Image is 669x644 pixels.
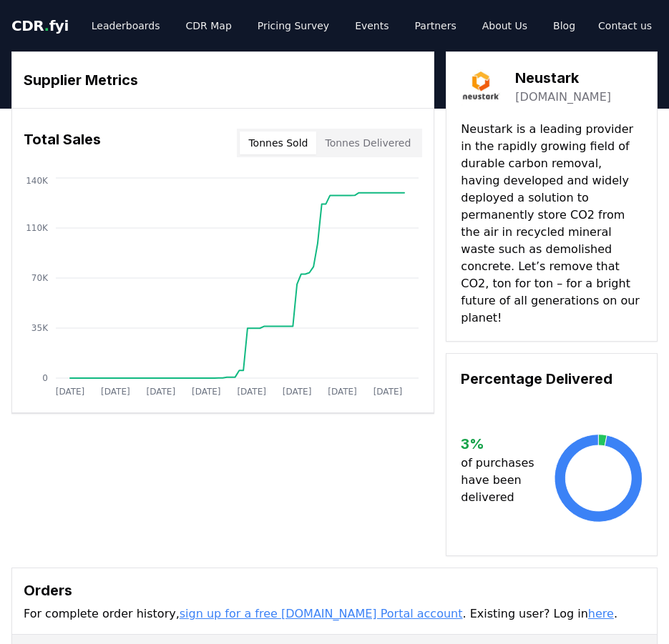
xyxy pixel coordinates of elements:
tspan: [DATE] [147,387,176,397]
tspan: 110K [26,223,49,233]
a: CDR.fyi [11,16,69,36]
tspan: [DATE] [101,387,130,397]
tspan: 140K [26,176,49,186]
a: sign up for a free [DOMAIN_NAME] Portal account [180,607,463,620]
span: CDR fyi [11,17,69,34]
tspan: [DATE] [328,387,357,397]
tspan: [DATE] [237,387,266,397]
a: Events [343,13,400,39]
a: Blog [542,13,587,39]
a: Partners [404,13,468,39]
img: Neustark-logo [461,66,501,106]
p: Neustark is a leading provider in the rapidly growing field of durable carbon removal, having dev... [461,121,643,327]
a: Pricing Survey [246,13,341,39]
h3: 3 % [461,433,555,455]
a: CDR Map [175,13,243,39]
h3: Orders [24,580,645,601]
a: Contact us [587,13,663,39]
tspan: 70K [31,273,49,283]
tspan: 35K [31,323,49,333]
nav: Main [80,13,587,39]
tspan: 0 [42,373,48,383]
span: . [44,17,49,34]
h3: Neustark [515,67,611,89]
h3: Total Sales [24,129,101,157]
a: About Us [471,13,539,39]
a: Leaderboards [80,13,172,39]
tspan: [DATE] [56,387,85,397]
tspan: [DATE] [283,387,312,397]
h3: Percentage Delivered [461,368,643,390]
button: Tonnes Delivered [316,132,419,154]
p: of purchases have been delivered [461,455,555,506]
tspan: [DATE] [192,387,221,397]
p: For complete order history, . Existing user? Log in . [24,605,645,623]
a: [DOMAIN_NAME] [515,89,611,106]
a: here [588,607,614,620]
button: Tonnes Sold [240,132,316,154]
tspan: [DATE] [373,387,403,397]
h3: Supplier Metrics [24,69,422,91]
